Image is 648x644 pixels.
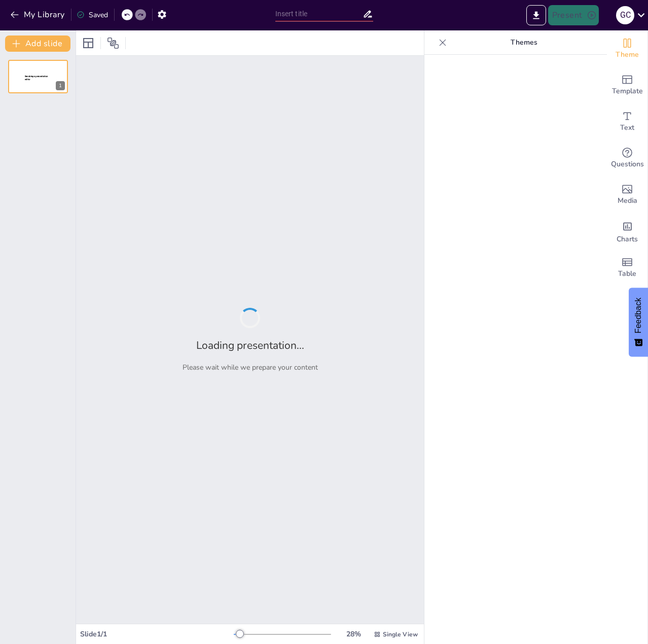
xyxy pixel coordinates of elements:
[383,630,418,638] span: Single View
[618,268,636,279] span: Table
[183,363,318,372] p: Please wait while we prepare your content
[634,298,643,333] span: Feedback
[607,67,647,103] div: Add ready made slides
[620,122,634,133] span: Text
[8,7,69,23] button: My Library
[607,30,647,67] div: Change the overall theme
[39,63,51,75] button: Duplicate Slide
[618,195,637,206] span: Media
[451,30,597,55] p: Themes
[341,629,366,639] div: 28 %
[629,288,648,356] button: Feedback - Show survey
[526,5,546,25] button: Export to PowerPoint
[607,176,647,213] div: Add images, graphics, shapes or video
[607,249,647,286] div: Add a table
[275,7,363,21] input: Insert title
[607,140,647,176] div: Get real-time input from your audience
[607,103,647,140] div: Add text boxes
[548,5,599,25] button: Present
[617,234,638,245] span: Charts
[107,37,119,49] span: Position
[612,86,643,97] span: Template
[80,629,234,639] div: Slide 1 / 1
[616,6,634,24] div: G C
[196,338,304,352] h2: Loading presentation...
[5,35,70,52] button: Add slide
[611,159,644,170] span: Questions
[616,5,634,25] button: G C
[616,49,639,60] span: Theme
[77,10,108,20] div: Saved
[25,75,48,81] span: Sendsteps presentation editor
[80,35,96,51] div: Layout
[607,213,647,249] div: Add charts and graphs
[53,63,65,75] button: Cannot delete last slide
[56,81,65,90] div: 1
[8,60,68,93] div: 1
